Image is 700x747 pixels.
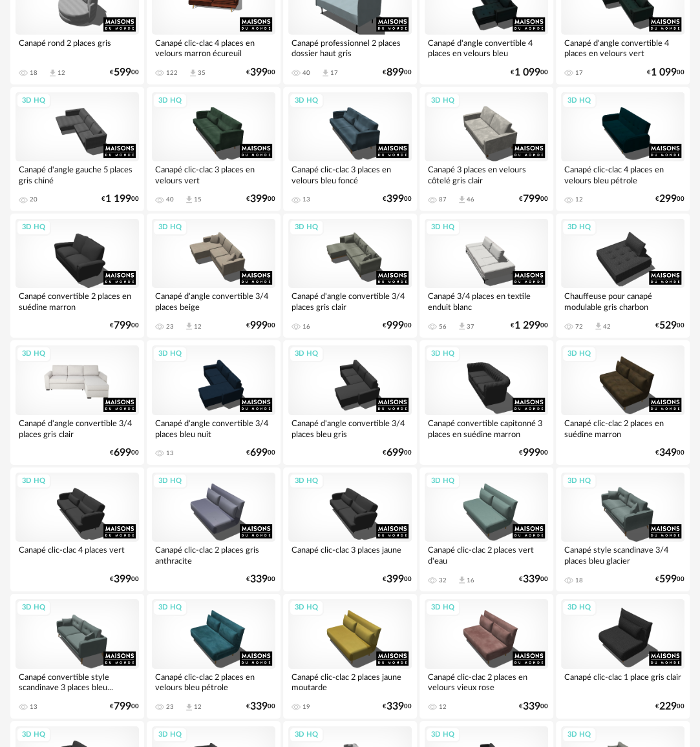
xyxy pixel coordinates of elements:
a: 3D HQ Canapé clic-clac 3 places en velours vert 40 Download icon 15 €39900 [147,87,281,211]
span: Download icon [457,322,467,331]
span: 399 [250,68,268,77]
div: € 00 [519,702,548,711]
span: Download icon [321,68,330,78]
div: € 00 [647,68,684,77]
div: 13 [302,196,310,203]
span: 339 [523,702,540,711]
div: 3D HQ [289,727,324,743]
div: € 00 [519,195,548,203]
div: Canapé clic-clac 3 places en velours bleu foncé [288,161,412,187]
div: € 00 [246,195,275,203]
div: € 00 [383,68,412,77]
div: € 00 [246,449,275,457]
div: Canapé clic-clac 2 places gris anthracite [152,542,275,568]
div: Canapé clic-clac 2 places en suédine marron [561,415,684,441]
div: 3D HQ [289,93,324,109]
a: 3D HQ Chauffeuse pour canapé modulable gris charbon 72 Download icon 42 €52900 [556,214,690,338]
div: 32 [439,577,447,584]
div: 19 [302,703,310,711]
div: 122 [166,69,178,77]
a: 3D HQ Canapé 3/4 places en textile enduit blanc 56 Download icon 37 €1 29900 [419,214,553,338]
span: Download icon [457,575,467,585]
div: € 00 [110,575,139,584]
span: 399 [250,195,268,203]
div: Canapé d'angle convertible 3/4 places beige [152,288,275,314]
div: Canapé d'angle gauche 5 places gris chiné [16,161,139,187]
a: 3D HQ Canapé clic-clac 1 place gris clair €22900 [556,594,690,718]
div: € 00 [511,322,548,330]
div: 3D HQ [562,473,597,489]
div: Canapé clic-clac 2 places jaune moutarde [288,669,412,695]
a: 3D HQ Canapé clic-clac 4 places en velours bleu pétrole 12 €29900 [556,87,690,211]
div: 18 [30,69,37,77]
span: 399 [387,195,404,203]
div: Canapé clic-clac 4 places vert [16,542,139,568]
div: € 00 [519,449,548,457]
div: Canapé clic-clac 3 places jaune [288,542,412,568]
div: Canapé d'angle convertible 3/4 places gris clair [288,288,412,314]
div: 3D HQ [16,727,51,743]
div: 23 [166,703,174,711]
div: € 00 [383,575,412,584]
span: 339 [387,702,404,711]
div: € 00 [110,68,139,77]
span: 529 [659,322,677,330]
div: 3D HQ [289,600,324,616]
div: 12 [58,69,65,77]
div: Canapé convertible style scandinave 3 places bleu... [16,669,139,695]
div: 17 [330,69,338,77]
div: Canapé convertible capitonné 3 places en suédine marron [425,415,548,441]
a: 3D HQ Canapé clic-clac 2 places en velours bleu pétrole 23 Download icon 12 €33900 [147,594,281,718]
div: Canapé clic-clac 2 places vert d'eau [425,542,548,568]
div: 87 [439,196,447,203]
span: 899 [387,68,404,77]
div: 3D HQ [16,346,51,362]
a: 3D HQ Canapé convertible style scandinave 3 places bleu... 13 €79900 [10,594,144,718]
div: 16 [302,323,310,331]
div: 13 [166,449,174,457]
div: Canapé style scandinave 3/4 places bleu glacier [561,542,684,568]
div: 17 [575,69,583,77]
div: 3D HQ [16,93,51,109]
div: Chauffeuse pour canapé modulable gris charbon [561,288,684,314]
div: € 00 [383,195,412,203]
a: 3D HQ Canapé d'angle convertible 3/4 places gris clair 16 €99900 [283,214,417,338]
span: 799 [114,322,131,330]
div: 72 [575,323,583,331]
div: € 00 [246,702,275,711]
span: 1 099 [651,68,677,77]
div: € 00 [655,449,684,457]
div: 3D HQ [425,346,460,362]
a: 3D HQ Canapé d'angle gauche 5 places gris chiné 20 €1 19900 [10,87,144,211]
span: Download icon [457,195,467,205]
div: Canapé d'angle convertible 3/4 places bleu nuit [152,415,275,441]
a: 3D HQ Canapé clic-clac 2 places en suédine marron €34900 [556,340,690,464]
div: 3D HQ [16,600,51,616]
span: 229 [659,702,677,711]
div: Canapé rond 2 places gris [16,35,139,61]
div: € 00 [383,322,412,330]
span: Download icon [184,322,194,331]
div: Canapé 3 places en velours côtelé gris clair [425,161,548,187]
span: 699 [114,449,131,457]
div: 3D HQ [289,220,324,236]
div: 56 [439,323,447,331]
div: 12 [194,703,202,711]
div: 12 [439,703,447,711]
div: € 00 [246,68,275,77]
div: 3D HQ [16,473,51,489]
div: 3D HQ [425,93,460,109]
span: 999 [250,322,268,330]
a: 3D HQ Canapé clic-clac 3 places jaune €39900 [283,467,417,591]
a: 3D HQ Canapé d'angle convertible 3/4 places bleu nuit 13 €69900 [147,340,281,464]
div: € 00 [246,575,275,584]
div: Canapé d'angle convertible 3/4 places gris clair [16,415,139,441]
div: 3D HQ [425,220,460,236]
span: 399 [387,575,404,584]
a: 3D HQ Canapé d'angle convertible 3/4 places bleu gris €69900 [283,340,417,464]
span: 799 [114,702,131,711]
a: 3D HQ Canapé clic-clac 3 places en velours bleu foncé 13 €39900 [283,87,417,211]
span: 1 199 [105,195,131,203]
div: Canapé clic-clac 2 places en velours bleu pétrole [152,669,275,695]
div: Canapé 3/4 places en textile enduit blanc [425,288,548,314]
